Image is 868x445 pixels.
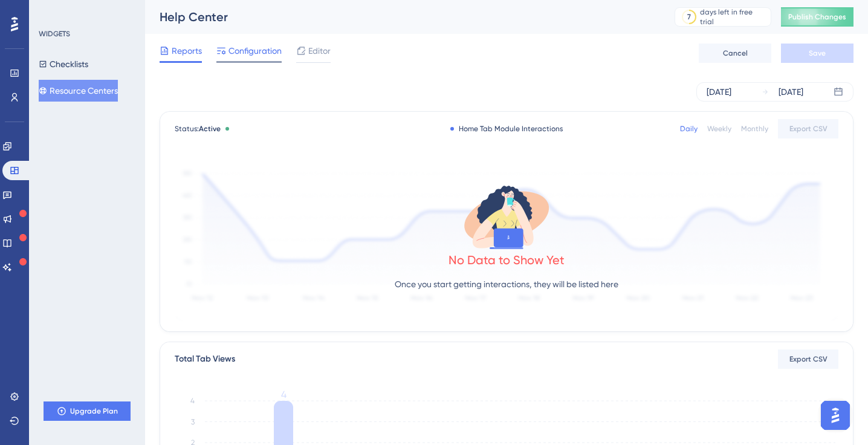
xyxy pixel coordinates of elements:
[175,124,221,134] span: Status:
[781,7,853,27] button: Publish Changes
[707,85,731,99] div: [DATE]
[809,48,826,58] span: Save
[395,277,618,291] p: Once you start getting interactions, they will be listed here
[707,124,731,134] div: Weekly
[723,48,748,58] span: Cancel
[741,124,768,134] div: Monthly
[699,44,771,63] button: Cancel
[687,12,691,22] div: 7
[39,53,88,75] button: Checklists
[228,44,282,58] span: Configuration
[449,252,565,268] div: No Data to Show Yet
[781,44,853,63] button: Save
[44,401,131,421] button: Upgrade Plan
[39,80,118,102] button: Resource Centers
[788,12,846,22] span: Publish Changes
[172,44,202,58] span: Reports
[191,418,195,426] tspan: 3
[160,8,644,25] div: Help Center
[199,125,221,133] span: Active
[680,124,698,134] div: Daily
[281,389,287,400] tspan: 4
[175,352,235,366] div: Total Tab Views
[70,406,118,416] span: Upgrade Plan
[778,349,838,369] button: Export CSV
[779,85,803,99] div: [DATE]
[789,354,828,364] span: Export CSV
[778,119,838,138] button: Export CSV
[39,29,70,39] div: WIDGETS
[450,124,563,134] div: Home Tab Module Interactions
[789,124,828,134] span: Export CSV
[700,7,767,27] div: days left in free trial
[817,397,853,434] iframe: UserGuiding AI Assistant Launcher
[308,44,331,58] span: Editor
[190,397,195,405] tspan: 4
